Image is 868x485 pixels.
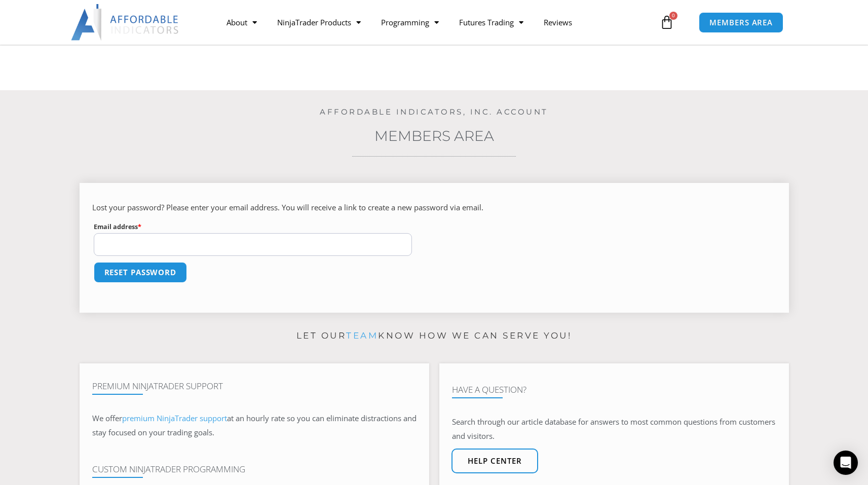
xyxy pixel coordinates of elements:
[669,12,677,20] span: 0
[374,127,494,144] a: Members Area
[834,451,858,475] div: Open Intercom Messenger
[92,413,417,437] span: at an hourly rate so you can eliminate distractions and stay focused on your trading goals.
[94,262,187,283] button: Reset password
[468,457,522,465] span: Help center
[452,415,776,443] p: Search through our article database for answers to most common questions from customers and visit...
[709,19,773,26] span: MEMBERS AREA
[451,449,538,473] a: Help center
[449,11,534,34] a: Futures Trading
[452,385,776,395] h4: Have A Question?
[645,8,689,37] a: 0
[92,201,776,215] p: Lost your password? Please enter your email address. You will receive a link to create a new pass...
[94,220,412,233] label: Email address
[71,4,180,41] img: LogoAI | Affordable Indicators – NinjaTrader
[699,12,783,33] a: MEMBERS AREA
[320,107,548,117] a: Affordable Indicators, Inc. Account
[92,413,122,423] span: We offer
[92,381,417,391] h4: Premium NinjaTrader Support
[371,11,449,34] a: Programming
[216,11,267,34] a: About
[267,11,371,34] a: NinjaTrader Products
[346,330,378,341] a: team
[80,328,789,344] p: Let our know how we can serve you!
[122,413,227,423] a: premium NinjaTrader support
[534,11,582,34] a: Reviews
[92,464,417,474] h4: Custom NinjaTrader Programming
[216,11,657,34] nav: Menu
